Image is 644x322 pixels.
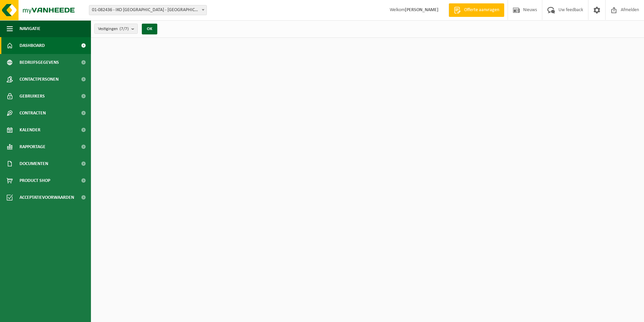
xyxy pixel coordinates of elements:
span: Gebruikers [20,88,45,105]
span: Navigatie [20,20,40,37]
count: (7/7) [120,27,129,31]
span: Vestigingen [98,24,129,34]
span: 01-082436 - IKO NV - ANTWERPEN [89,5,206,15]
span: 01-082436 - IKO NV - ANTWERPEN [89,5,207,15]
span: Acceptatievoorwaarden [20,189,74,206]
span: Product Shop [20,172,50,189]
span: Dashboard [20,37,45,54]
span: Offerte aanvragen [462,7,501,14]
button: Vestigingen(7/7) [94,24,138,34]
span: Kalender [20,122,40,138]
span: Contactpersonen [20,71,59,88]
button: OK [142,24,157,34]
span: Documenten [20,155,48,172]
span: Contracten [20,105,46,122]
strong: [PERSON_NAME] [405,7,439,12]
a: Offerte aanvragen [449,3,504,17]
span: Bedrijfsgegevens [20,54,59,71]
span: Rapportage [20,138,45,155]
